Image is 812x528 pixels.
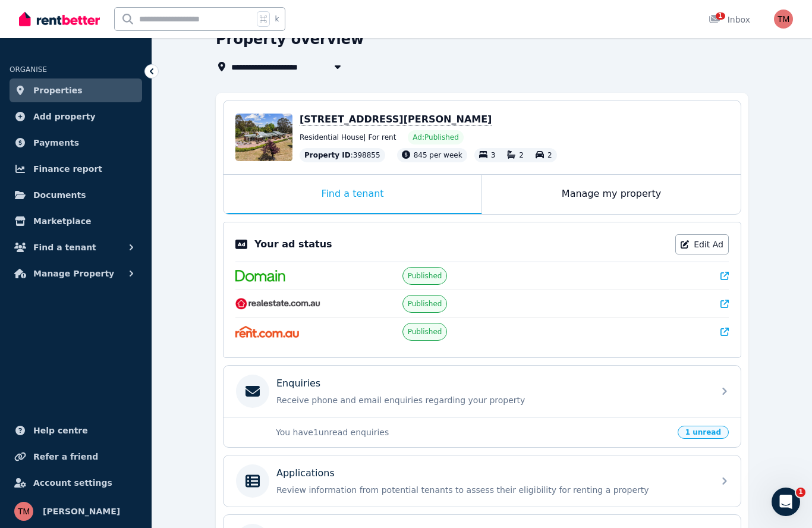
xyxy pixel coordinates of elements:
p: Applications [276,466,335,480]
button: Find a tenant [10,235,142,259]
span: Account settings [33,476,112,490]
a: Payments [10,131,142,155]
div: Manage my property [482,175,741,214]
span: 3 [491,151,496,159]
img: Tony Mansfield [774,10,793,29]
a: EnquiriesReceive phone and email enquiries regarding your property [224,366,741,417]
button: Manage Property [10,262,142,285]
span: Payments [33,136,79,150]
span: Add property [33,109,96,124]
div: : 398855 [300,148,385,162]
p: You have 1 unread enquiries [276,426,671,438]
img: RentBetter [19,10,100,28]
a: Finance report [10,157,142,181]
span: Documents [33,188,86,202]
span: Residential House | For rent [300,133,396,142]
p: Your ad status [254,237,332,252]
span: Properties [33,83,83,98]
a: Add property [10,105,142,128]
span: Published [408,299,442,309]
a: Edit Ad [675,234,729,254]
span: ORGANISE [10,65,47,74]
a: Help centre [10,419,142,442]
span: Refer a friend [33,450,98,464]
span: k [275,14,279,24]
iframe: Intercom live chat [772,488,800,516]
div: Inbox [709,14,750,26]
span: Published [408,327,442,337]
h1: Property overview [216,30,364,49]
p: Receive phone and email enquiries regarding your property [276,394,707,406]
span: [PERSON_NAME] [43,504,120,518]
a: Account settings [10,471,142,495]
span: Finance report [33,162,102,176]
p: Review information from potential tenants to assess their eligibility for renting a property [276,484,707,496]
span: 1 [716,12,725,20]
span: Marketplace [33,214,91,228]
a: Documents [10,183,142,207]
span: Manage Property [33,266,114,281]
div: Find a tenant [224,175,481,214]
img: RealEstate.com.au [235,298,320,310]
a: Refer a friend [10,445,142,469]
span: Property ID [304,150,351,160]
span: Help centre [33,423,88,438]
span: Ad: Published [413,133,458,142]
span: 845 per week [414,151,462,159]
span: 1 [796,488,805,497]
span: 2 [547,151,552,159]
a: Properties [10,78,142,102]
span: Find a tenant [33,240,96,254]
a: Marketplace [10,209,142,233]
a: ApplicationsReview information from potential tenants to assess their eligibility for renting a p... [224,455,741,507]
img: Rent.com.au [235,326,299,338]
span: 2 [519,151,524,159]
span: Published [408,271,442,281]
span: 1 unread [678,426,729,439]
img: Tony Mansfield [14,502,33,521]
img: Domain.com.au [235,270,285,282]
p: Enquiries [276,376,320,391]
